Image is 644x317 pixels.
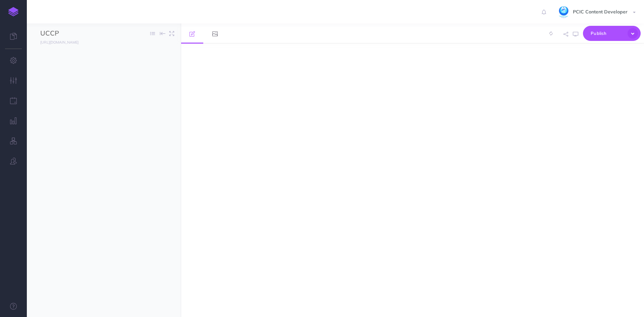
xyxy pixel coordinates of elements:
input: Documentation Name [40,29,119,39]
button: Publish [583,26,641,41]
img: logo-mark.svg [8,7,18,16]
small: [URL][DOMAIN_NAME] [40,40,78,45]
a: [URL][DOMAIN_NAME] [27,39,85,45]
img: dRQN1hrEG1J5t3n3qbq3RfHNZNloSxXOgySS45Hu.jpg [558,6,570,18]
span: PCIC Content Developer [570,9,631,15]
span: Publish [591,28,624,39]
